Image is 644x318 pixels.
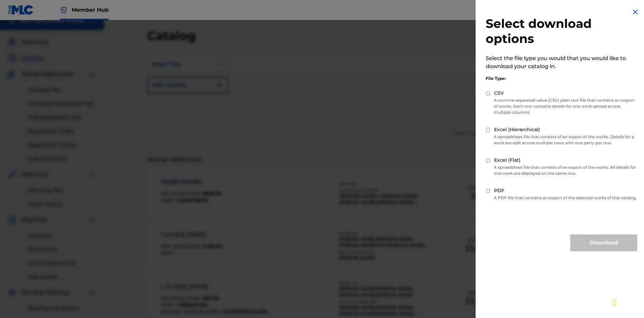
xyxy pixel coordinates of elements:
p: Select the file type you would that you would like to download your catalog in. [486,54,637,70]
div: Drag [612,293,616,313]
iframe: Chat Widget [610,286,644,318]
p: A spreadsheet file that consists of an export of the works. Details for a work are split across m... [486,134,637,146]
p: A PDF file that contains an export of the selected works of this catalog. [486,195,637,201]
img: MLC Logo [8,5,34,15]
p: A spreadsheet file that consists of an export of the works. All details for one work are displaye... [486,164,637,176]
label: PDF [494,187,504,194]
span: Member Hub [72,6,109,14]
label: Excel (Hierarchical) [494,126,540,133]
div: File Type: [486,75,637,82]
img: Top Rightsholder [60,6,68,14]
label: CSV [494,90,504,97]
h2: Select download options [486,16,637,46]
p: A comma-separated value (CSV) plain text file that contains an export of works. Each row contains... [486,97,637,115]
label: Excel (Flat) [494,157,521,164]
